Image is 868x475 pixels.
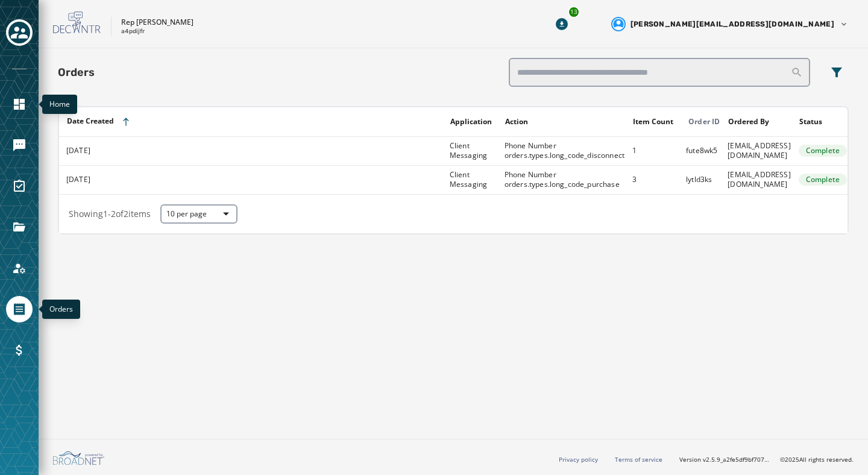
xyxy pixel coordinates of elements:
td: fute8wk5 [679,136,720,165]
td: [EMAIL_ADDRESS][DOMAIN_NAME] [720,165,791,194]
td: Phone Number orders.types.long_code_disconnect [497,136,625,165]
span: © 2025 All rights reserved. [780,455,854,464]
button: Download Menu [551,13,573,35]
span: [DATE] [66,174,90,184]
button: Filters menu [825,60,849,84]
button: Sort by [object Object] [628,112,678,131]
div: Home [42,95,77,114]
span: v2.5.9_a2fe5df9bf7071e1522954d516a80c78c649093f [703,455,770,464]
button: 10 per page [160,204,237,224]
td: lytld3ks [679,165,720,194]
a: Navigate to Account [6,255,33,282]
td: 1 [625,136,679,165]
p: Rep [PERSON_NAME] [121,17,193,27]
span: Version [679,455,770,464]
td: 3 [625,165,679,194]
td: Client Messaging [442,165,497,194]
span: Complete [806,175,840,184]
a: Terms of service [615,455,662,464]
a: Navigate to Orders [6,296,33,322]
td: Client Messaging [442,136,497,165]
h1: Orders [58,64,95,81]
span: Showing 1 - 2 of 2 items [69,208,151,219]
button: Sort by [object Object] [445,112,497,131]
div: Orders [42,300,80,319]
a: Navigate to Messaging [6,132,33,159]
a: Navigate to Billing [6,337,33,363]
td: [EMAIL_ADDRESS][DOMAIN_NAME] [720,136,791,165]
div: 13 [568,6,580,18]
div: Order ID [688,117,720,127]
span: [PERSON_NAME][EMAIL_ADDRESS][DOMAIN_NAME] [631,19,834,29]
button: Sort by [object Object] [62,112,136,131]
span: 10 per page [166,209,231,219]
a: Privacy policy [559,455,598,464]
button: Sort by [object Object] [723,112,774,131]
button: Toggle account select drawer [6,19,33,46]
a: Navigate to Surveys [6,173,33,200]
button: User settings [606,12,854,36]
button: Sort by [object Object] [500,112,533,131]
span: Complete [806,146,840,156]
a: Navigate to Home [6,91,33,118]
span: [DATE] [66,145,90,156]
p: a4pdijfr [121,27,145,36]
td: Phone Number orders.types.long_code_purchase [497,165,625,194]
button: Sort by [object Object] [794,112,827,131]
a: Navigate to Files [6,214,33,241]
